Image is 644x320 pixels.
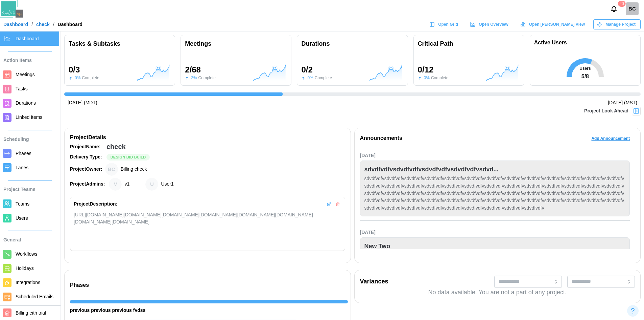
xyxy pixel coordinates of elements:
[424,75,430,81] div: 0 %
[70,143,104,151] div: Project Name:
[3,22,28,27] a: Dashboard
[70,181,105,187] strong: Project Admins:
[121,166,147,173] div: Billing check
[185,65,216,74] div: 2 / 68
[431,75,448,81] div: Complete
[16,265,34,271] span: Holidays
[16,280,40,285] span: Integrations
[16,201,29,207] span: Teams
[102,64,204,81] img: Trend graph
[467,19,514,29] a: Open Overview
[534,39,567,46] h1: Active Users
[16,251,37,257] span: Workflows
[31,22,33,27] div: /
[301,39,403,49] div: Durations
[418,39,520,49] div: Critical Path
[360,152,630,159] div: [DATE]
[198,75,216,81] div: Complete
[70,281,348,290] div: Phases
[591,134,630,143] span: Add Announcement
[593,19,641,29] button: Manage Project
[145,178,158,191] div: User1
[360,229,630,236] div: [DATE]
[451,64,553,81] img: Trend graph
[82,75,99,81] div: Complete
[633,108,640,114] img: Project Look Ahead Button
[191,75,197,81] div: 3 %
[75,75,80,81] div: 0 %
[301,65,332,74] div: 0 / 2
[307,75,313,81] div: 0 %
[218,64,320,81] img: Trend graph
[315,75,332,81] div: Complete
[36,22,50,27] a: check
[69,39,171,49] div: Tasks & Subtasks
[529,20,585,29] span: Open [PERSON_NAME] View
[69,65,99,74] div: 0 / 3
[74,200,117,208] div: Project Description:
[53,22,54,27] div: /
[111,154,146,160] span: Design Bid Build
[584,107,628,115] div: Project Look Ahead
[106,142,126,152] div: check
[517,19,590,29] a: Open [PERSON_NAME] View
[438,20,458,29] span: Open Grid
[16,36,39,41] span: Dashboard
[364,242,390,251] div: New Two
[70,166,102,172] strong: Project Owner:
[16,151,31,156] span: Phases
[161,180,173,188] div: User1
[360,277,388,286] div: Variances
[426,19,463,29] a: Open Grid
[626,2,639,15] a: Billing check
[16,86,28,91] span: Tasks
[68,99,97,107] div: [DATE] (MDT)
[16,114,42,120] span: Linked Items
[586,133,635,144] button: Add Announcement
[605,20,636,29] span: Manage Project
[16,310,46,316] span: Billing eith trial
[58,22,82,27] div: Dashboard
[360,134,402,143] div: Announcements
[16,165,28,170] span: Lanes
[618,1,625,7] div: 20
[74,211,341,226] div: [URL][DOMAIN_NAME][DOMAIN_NAME][DOMAIN_NAME][DOMAIN_NAME][DOMAIN_NAME][DOMAIN_NAME][DOMAIN_NAME][...
[608,3,620,15] button: Notifications
[16,294,53,299] span: Scheduled Emails
[364,165,499,174] div: sdvdfvdfvsdvdfvdfvsdvdfvdfvsdvdfvdfvsdvd...
[16,72,35,77] span: Meetings
[335,64,437,81] img: Trend graph
[124,180,129,188] div: v1
[418,65,449,74] div: 0 / 12
[16,215,28,221] span: Users
[479,20,508,29] span: Open Overview
[608,99,637,107] div: [DATE] (MST)
[16,100,36,106] span: Durations
[364,175,626,212] div: sdvdfvdfvsdvdfvdfvsdvdfvdfvsdvdfvdfvsdvdfvdfvsdvdfvdfvsdvdfvdfvsdvdfvdfvsdvdfvdfvsdvdfvdfvsdvdfvd...
[626,2,639,15] div: BC
[109,178,122,191] div: v1
[70,153,104,161] div: Delivery Type:
[105,163,118,176] div: Billing check
[70,307,348,314] div: previous previous previous fvdss
[70,133,345,142] div: Project Details
[185,39,287,49] div: Meetings
[428,288,567,297] div: No data available. You are not a part of any project.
